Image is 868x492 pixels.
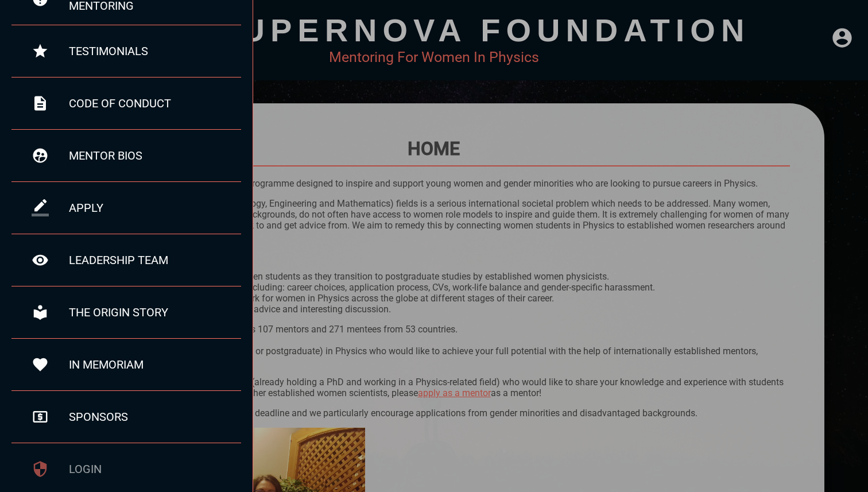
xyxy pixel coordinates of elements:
div: the origin story [69,305,241,319]
div: sponsors [69,410,241,424]
div: testimonials [69,44,241,58]
div: login [69,462,241,476]
div: mentor bios [69,149,241,162]
div: in memoriam [69,358,241,371]
div: code of conduct [69,96,241,110]
div: apply [69,201,241,215]
div: leadership team [69,253,241,267]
